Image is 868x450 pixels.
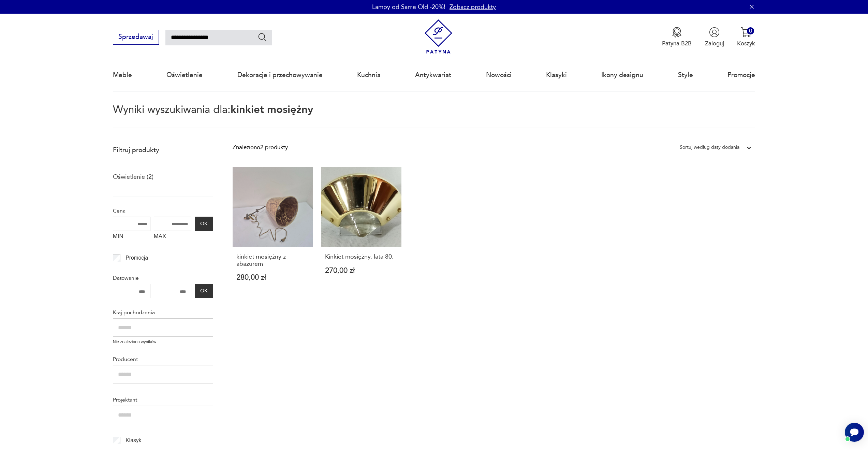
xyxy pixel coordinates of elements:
[113,355,213,364] p: Producent
[113,206,213,215] p: Cena
[325,267,398,274] p: 270,00 zł
[601,59,643,91] a: Ikony designu
[709,27,720,38] img: Ikonka użytkownika
[705,27,724,47] button: Zaloguj
[325,253,398,260] h3: Kinkiet mosiężny, lata 80.
[113,339,213,345] p: Nie znaleziono wyników
[662,40,692,47] p: Patyna B2B
[737,27,755,47] button: 0Koszyk
[845,423,864,442] iframe: Smartsupp widget button
[258,32,267,42] button: Szukaj
[421,19,456,54] img: Patyna - sklep z meblami i dekoracjami vintage
[113,395,213,404] p: Projektant
[747,27,754,34] div: 0
[662,27,692,47] a: Ikona medaluPatyna B2B
[672,27,682,38] img: Ikona medalu
[236,253,309,267] h3: kinkiet mosiężny z abażurem
[113,274,213,282] p: Datowanie
[113,308,213,317] p: Kraj pochodzenia
[357,59,381,91] a: Kuchnia
[233,143,288,152] div: Znaleziono 2 produkty
[126,253,148,262] p: Promocja
[415,59,451,91] a: Antykwariat
[233,167,313,297] a: kinkiet mosiężny z abażuremkinkiet mosiężny z abażurem280,00 zł
[450,3,496,11] a: Zobacz produkty
[154,231,191,244] label: MAX
[113,231,150,244] label: MIN
[680,143,739,152] div: Sortuj według daty dodania
[372,3,445,11] p: Lampy od Same Old -20%!
[321,167,401,297] a: Kinkiet mosiężny, lata 80.Kinkiet mosiężny, lata 80.270,00 zł
[741,27,751,38] img: Ikona koszyka
[113,105,755,128] p: Wyniki wyszukiwania dla:
[195,217,213,231] button: OK
[113,171,153,183] a: Oświetlenie (2)
[705,40,724,47] p: Zaloguj
[237,59,323,91] a: Dekoracje i przechowywanie
[113,146,213,155] p: Filtruj produkty
[678,59,693,91] a: Style
[113,35,159,40] a: Sprzedawaj
[113,59,132,91] a: Meble
[231,102,313,117] span: kinkiet mosiężny
[126,436,141,445] p: Klasyk
[727,59,755,91] a: Promocje
[113,30,159,45] button: Sprzedawaj
[166,59,203,91] a: Oświetlenie
[195,284,213,298] button: OK
[236,274,309,281] p: 280,00 zł
[486,59,512,91] a: Nowości
[737,40,755,47] p: Koszyk
[662,27,692,47] button: Patyna B2B
[546,59,567,91] a: Klasyki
